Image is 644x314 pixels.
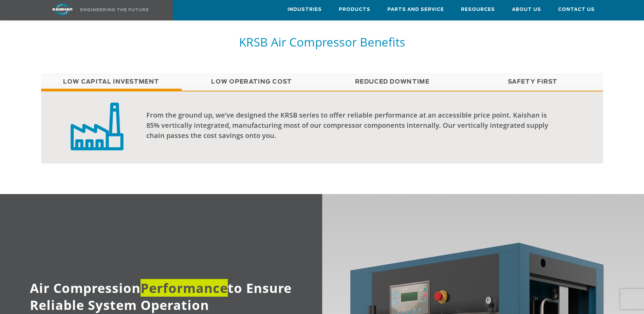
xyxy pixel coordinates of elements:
[387,6,444,14] span: Parts and Service
[80,8,148,11] img: Engineering the future
[141,279,228,297] span: Performance
[182,73,322,90] a: Low Operating Cost
[30,279,292,314] span: Air Compression to Ensure Reliable System Operation
[461,6,495,14] span: Resources
[146,110,558,141] div: From the ground up, we’ve designed the KRSB series to offer reliable performance at an accessible...
[322,73,463,90] a: Reduced Downtime
[71,102,124,151] img: low capital investment badge
[288,0,322,19] a: Industries
[41,73,182,90] a: Low Capital Investment
[463,73,603,90] a: Safety First
[41,91,603,163] div: Low Capital Investment
[339,6,370,14] span: Products
[288,6,322,14] span: Industries
[558,0,595,19] a: Contact Us
[512,6,541,14] span: About Us
[387,0,444,19] a: Parts and Service
[41,34,603,50] h5: KRSB Air Compressor Benefits
[37,3,88,15] img: kaishan logo
[461,0,495,19] a: Resources
[339,0,370,19] a: Products
[558,6,595,14] span: Contact Us
[512,0,541,19] a: About Us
